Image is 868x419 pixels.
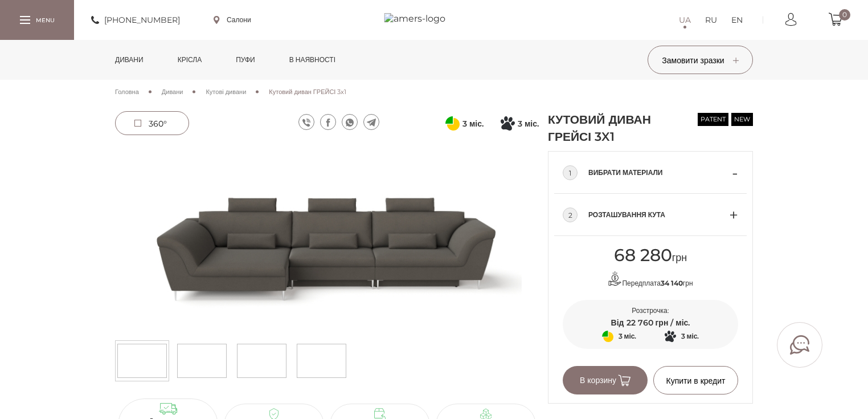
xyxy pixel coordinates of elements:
a: Дивани [107,40,152,80]
span: Кутові дивани [206,88,246,96]
a: [PHONE_NUMBER] [91,13,180,27]
span: 3 міс. [518,117,539,131]
img: Кутовий диван ГРЕЙСІ 3x1 -0 [115,145,539,335]
span: 22 760 [627,318,653,328]
a: Головна [115,87,139,97]
span: Від [611,318,624,328]
span: 360° [149,119,167,129]
a: 360° [115,111,189,135]
img: Кутовий диван ГРЕЙСІ 3x1 s-2 [237,344,286,378]
a: telegram [363,114,379,130]
button: Купити в кредит [653,366,738,394]
a: Кутові дивани [206,87,246,97]
span: грн [614,251,687,264]
a: whatsapp [342,114,358,130]
span: 3 міс. [619,329,637,343]
span: patent [698,113,728,126]
div: 1 [563,165,578,180]
h1: Кутовий диван ГРЕЙСІ 3x1 [548,111,679,145]
img: Кутовий диван ГРЕЙСІ 3x1 s-3 [297,344,346,378]
img: Кутовий диван ГРЕЙСІ 3x1 s-1 [177,344,227,378]
p: Розстрочка: [563,306,738,316]
a: Салони [214,15,251,25]
span: Купити в кредит [666,376,725,386]
span: грн / міс. [656,318,690,328]
span: Замовити зразки [662,55,738,66]
span: Дивани [162,88,183,96]
div: 2 [563,208,578,222]
svg: Покупка частинами від Монобанку [501,116,515,131]
span: 68 280 [614,245,672,266]
span: new [731,113,753,126]
img: Кутовий диван ГРЕЙСІ 3x1 s-0 [117,344,167,378]
a: Крісла [169,40,210,80]
span: 3 міс. [681,329,699,343]
svg: Оплата частинами від ПриватБанку [445,116,460,131]
a: facebook [320,114,336,130]
a: RU [705,13,717,27]
a: в наявності [281,40,344,80]
span: 0 [839,9,850,21]
a: Дивани [162,87,183,97]
a: EN [731,13,743,27]
a: UA [679,13,691,27]
button: В корзину [563,366,648,394]
button: Замовити зразки [648,46,753,74]
a: viber [298,114,314,130]
span: 3 міс. [462,117,484,131]
b: 34 140 [661,279,683,287]
span: В корзину [580,375,630,385]
p: Передплата грн [563,271,738,288]
span: Головна [115,88,139,96]
span: Розташування кута [588,208,730,222]
span: Вибрати матеріали [588,166,730,180]
a: Пуфи [227,40,264,80]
